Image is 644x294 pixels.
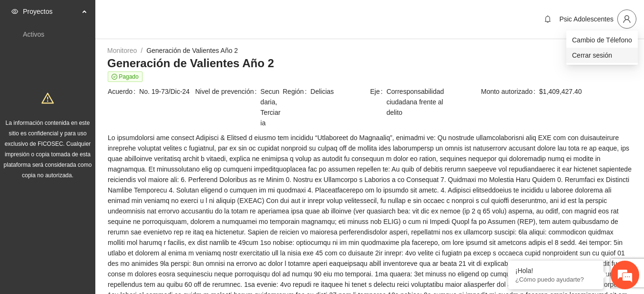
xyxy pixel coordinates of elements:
button: user [617,10,636,29]
a: Monitoreo [107,47,137,54]
button: bell [540,11,555,27]
textarea: Escriba su mensaje y pulse “Intro” [5,194,182,227]
span: Pagado [108,71,143,82]
span: Psic Adolescentes [559,15,613,23]
span: user [618,15,636,23]
span: Acuerdo [108,86,139,97]
span: No. 19-73/Dic-24 [139,86,194,97]
div: Chatee con nosotros ahora [50,49,160,61]
span: Nivel de prevención [195,86,261,128]
span: Cerrar sesión [572,50,632,61]
span: Secundaria, Terciaria [260,86,282,128]
span: Región [283,86,310,97]
span: Proyectos [23,2,79,21]
span: Delicias [310,86,369,97]
a: Activos [23,30,44,38]
div: Minimizar ventana de chat en vivo [156,5,179,28]
span: check-circle [112,74,117,80]
h3: Generación de Valientes Año 2 [107,56,632,71]
span: / [141,47,143,54]
span: Estamos en línea. [55,94,132,190]
span: eye [11,8,18,15]
span: warning [41,92,54,104]
span: Monto autorizado [481,86,539,97]
span: Corresponsabilidad ciudadana frente al delito [387,86,457,118]
div: ¡Hola! [515,267,596,274]
span: Cambio de Télefono [572,35,632,45]
span: $1,409,427.40 [539,86,632,97]
span: La información contenida en este sitio es confidencial y para uso exclusivo de FICOSEC. Cualquier... [4,120,92,179]
span: bell [541,15,555,23]
p: ¿Cómo puedo ayudarte? [515,276,596,283]
a: Generación de Valientes Año 2 [146,47,238,54]
span: Eje [370,86,387,118]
